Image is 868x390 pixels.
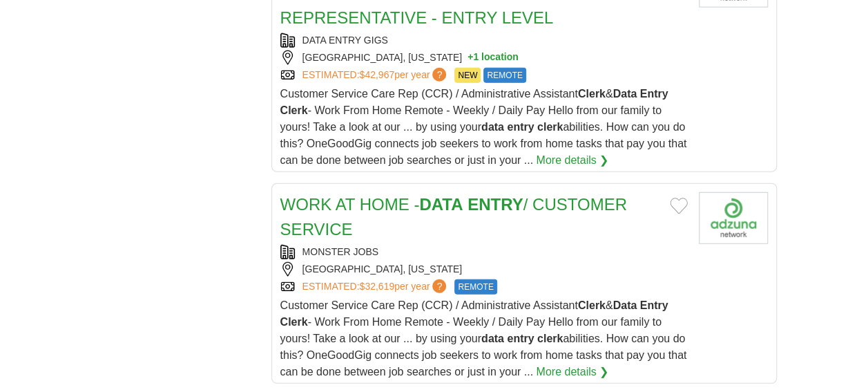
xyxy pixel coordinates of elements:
[537,121,563,133] strong: clerk
[613,88,637,100] strong: Data
[507,333,534,344] strong: entry
[481,121,504,133] strong: data
[432,68,446,82] span: ?
[454,68,481,83] span: NEW
[280,262,688,277] div: [GEOGRAPHIC_DATA], [US_STATE]
[432,279,446,293] span: ?
[280,33,688,48] div: DATA ENTRY GIGS
[483,68,525,83] span: REMOTE
[454,279,496,295] span: REMOTE
[280,316,308,328] strong: Clerk
[613,299,637,311] strong: Data
[481,333,504,344] strong: data
[537,333,563,344] strong: clerk
[280,50,688,65] div: [GEOGRAPHIC_DATA], [US_STATE]
[640,88,668,100] strong: Entry
[302,279,450,295] a: ESTIMATED:$32,619per year?
[467,195,523,214] strong: ENTRY
[507,121,534,133] strong: entry
[302,68,450,83] a: ESTIMATED:$42,967per year?
[280,195,627,239] a: WORK AT HOME -DATA ENTRY/ CUSTOMER SERVICE
[670,198,688,214] button: Add to favorite jobs
[467,50,473,65] span: +
[536,152,608,169] a: More details ❯
[467,50,519,65] button: +1 location
[280,299,687,378] span: Customer Service Care Rep (CCR) / Administrative Assistant & - Work From Home Remote - Weekly / D...
[578,299,606,311] strong: Clerk
[359,281,394,292] span: $32,619
[419,195,463,214] strong: DATA
[699,192,768,244] img: Company logo
[280,104,308,116] strong: Clerk
[536,364,608,380] a: More details ❯
[640,299,668,311] strong: Entry
[578,88,606,100] strong: Clerk
[280,88,687,166] span: Customer Service Care Rep (CCR) / Administrative Assistant & - Work From Home Remote - Weekly / D...
[280,245,688,259] div: MONSTER JOBS
[359,69,394,80] span: $42,967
